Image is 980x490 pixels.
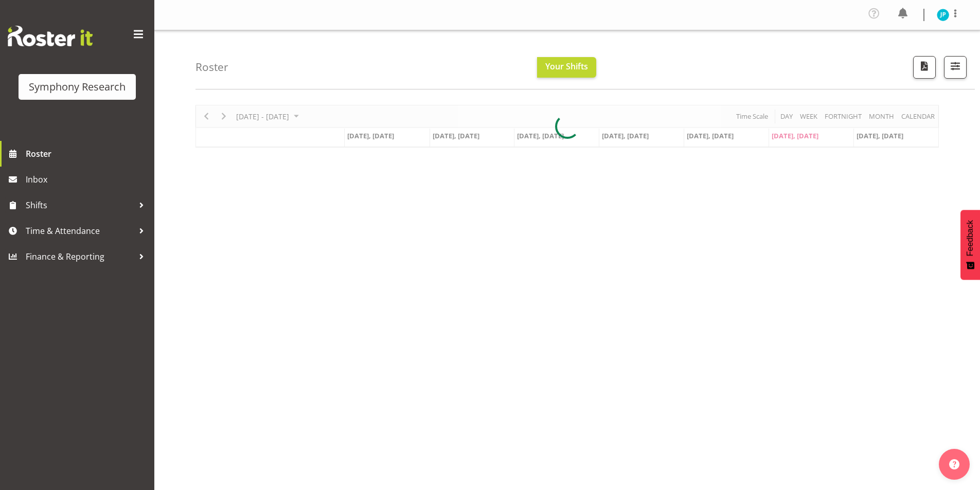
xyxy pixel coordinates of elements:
[537,57,596,78] button: Your Shifts
[966,220,975,256] span: Feedback
[937,9,949,21] img: jake-pringle11873.jpg
[26,197,134,213] span: Shifts
[29,79,126,95] div: Symphony Research
[26,249,134,264] span: Finance & Reporting
[944,56,967,79] button: Filter Shifts
[26,223,134,239] span: Time & Attendance
[913,56,936,79] button: Download a PDF of the roster according to the set date range.
[8,26,93,46] img: Rosterit website logo
[195,61,228,73] h4: Roster
[26,172,149,187] span: Inbox
[949,459,959,469] img: help-xxl-2.png
[26,146,149,161] span: Roster
[545,61,588,72] span: Your Shifts
[960,210,980,280] button: Feedback - Show survey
